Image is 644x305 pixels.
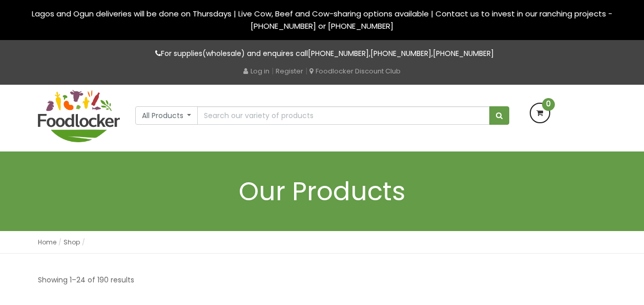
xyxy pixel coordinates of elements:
[64,238,80,246] a: Shop
[38,90,120,142] img: FoodLocker
[542,98,555,111] span: 0
[243,66,269,76] a: Log in
[32,8,612,31] span: Lagos and Ogun deliveries will be done on Thursdays | Live Cow, Beef and Cow-sharing options avai...
[38,48,607,60] p: For supplies(wholesale) and enquires call , ,
[197,106,489,125] input: Search our variety of products
[370,48,431,59] a: [PHONE_NUMBER]
[38,177,607,205] h1: Our Products
[433,48,494,59] a: [PHONE_NUMBER]
[135,106,198,125] button: All Products
[38,238,56,246] a: Home
[305,66,307,76] span: |
[38,274,134,286] p: Showing 1–24 of 190 results
[276,66,303,76] a: Register
[309,66,401,76] a: Foodlocker Discount Club
[308,48,369,59] a: [PHONE_NUMBER]
[272,66,274,76] span: |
